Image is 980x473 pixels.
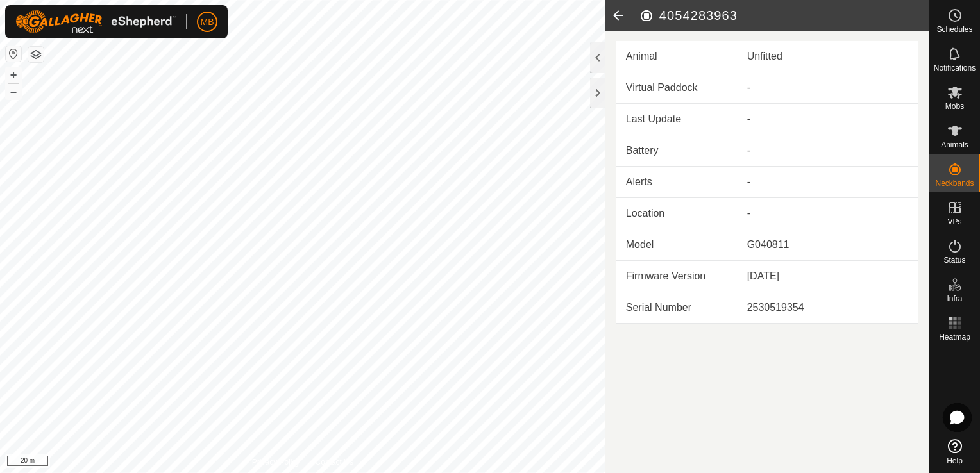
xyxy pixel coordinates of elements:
[747,49,908,64] div: Unfitted
[747,206,908,221] div: -
[616,229,737,261] td: Model
[929,434,980,470] a: Help
[941,141,968,149] span: Animals
[616,167,737,198] td: Alerts
[945,103,964,110] span: Mobs
[747,269,908,284] div: [DATE]
[943,256,965,264] span: Status
[6,46,21,62] button: Reset Map
[936,26,972,33] span: Schedules
[947,218,961,226] span: VPs
[747,237,908,253] div: G040811
[947,457,963,465] span: Help
[201,15,214,29] span: MB
[28,47,44,62] button: Map Layers
[616,292,737,324] td: Serial Number
[6,84,21,99] button: –
[316,456,353,468] a: Contact Us
[947,295,962,303] span: Infra
[934,64,976,72] span: Notifications
[939,333,970,341] span: Heatmap
[15,10,176,33] img: Gallagher Logo
[639,8,929,23] h2: 4054283963
[616,261,737,292] td: Firmware Version
[616,135,737,167] td: Battery
[616,104,737,135] td: Last Update
[616,198,737,229] td: Location
[737,167,918,198] td: -
[747,82,750,93] app-display-virtual-paddock-transition: -
[747,143,908,158] div: -
[616,41,737,72] td: Animal
[747,300,908,315] div: 2530519354
[6,67,21,83] button: +
[252,456,300,468] a: Privacy Policy
[747,112,908,127] div: -
[616,72,737,104] td: Virtual Paddock
[935,179,974,187] span: Neckbands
